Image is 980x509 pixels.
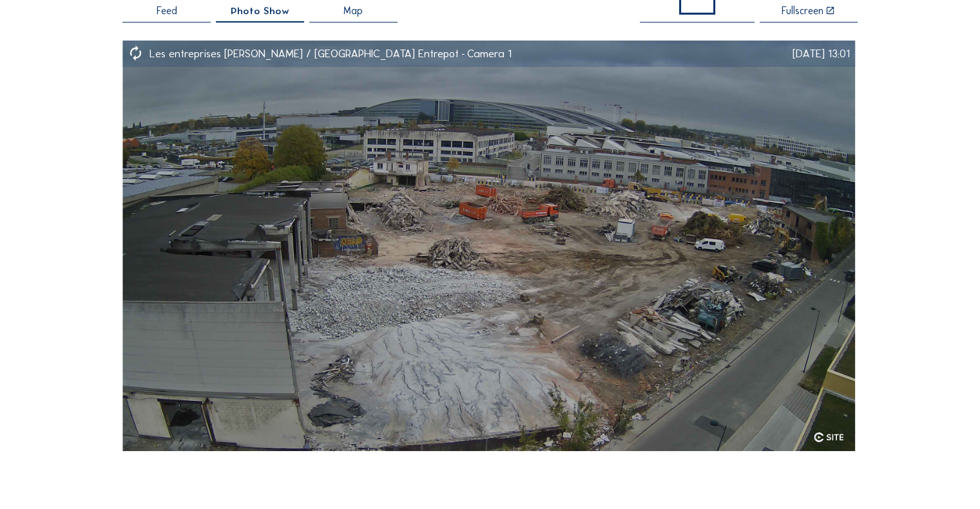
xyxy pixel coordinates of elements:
span: Feed [157,6,177,15]
div: Les entreprises [PERSON_NAME] / [GEOGRAPHIC_DATA] Entrepot [149,48,468,59]
img: Image [122,41,855,452]
span: Map [343,6,363,15]
a: Les entreprises [PERSON_NAME] / [GEOGRAPHIC_DATA] EntrepotCamera 1[DATE] 13:01Imagelogo [122,41,855,452]
span: Photo Show [231,6,289,15]
div: Camera 1 [467,48,512,59]
div: Fullscreen [782,6,823,15]
div: [DATE] 13:01 [793,48,850,59]
img: logo [814,432,843,442]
